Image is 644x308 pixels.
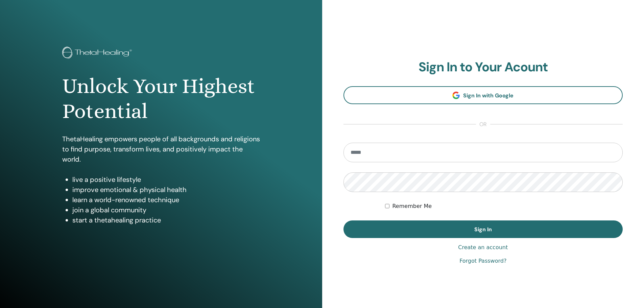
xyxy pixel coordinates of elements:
a: Forgot Password? [459,257,506,265]
li: live a positive lifestyle [72,174,260,185]
span: Sign In [474,226,492,233]
li: start a thetahealing practice [72,215,260,225]
label: Remember Me [392,202,432,210]
div: Keep me authenticated indefinitely or until I manually logout [385,202,623,210]
h2: Sign In to Your Acount [343,60,623,75]
a: Sign In with Google [343,86,623,104]
p: ThetaHealing empowers people of all backgrounds and religions to find purpose, transform lives, a... [62,134,260,164]
h1: Unlock Your Highest Potential [62,74,260,124]
li: improve emotional & physical health [72,185,260,195]
span: or [476,120,490,128]
a: Create an account [458,243,508,252]
li: learn a world-renowned technique [72,195,260,205]
span: Sign In with Google [463,92,514,99]
li: join a global community [72,205,260,215]
button: Sign In [343,220,623,238]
